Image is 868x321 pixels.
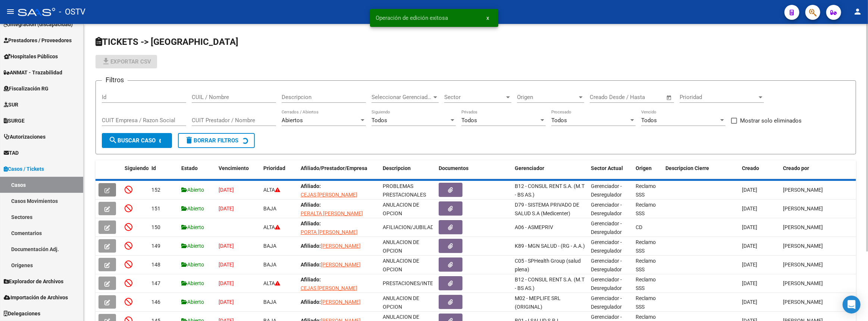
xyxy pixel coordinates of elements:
span: Gerenciador - Desregulador [591,202,622,216]
span: Hospitales Públicos [4,52,58,61]
span: [PERSON_NAME] [783,206,823,212]
span: PORTA [PERSON_NAME] [301,229,358,235]
span: Seleccionar Gerenciador [372,94,432,101]
datatable-header-cell: Sector Actual [588,160,633,185]
span: Fiscalización RG [4,84,48,93]
span: [DATE] [219,299,234,305]
span: B12 - CONSUL RENT S.A. (M.T - BS AS.) [515,277,585,291]
span: ANULACION DE OPCION [383,202,419,216]
span: ALTA [263,280,280,286]
span: Abierto [181,206,204,212]
span: Explorador de Archivos [4,277,63,285]
span: Abierto [181,280,204,286]
span: Reclamo SSS [636,258,656,272]
span: - OSTV [59,4,85,20]
span: [PERSON_NAME] [783,299,823,305]
span: BAJA [263,299,276,305]
mat-icon: file_download [101,57,110,66]
datatable-header-cell: Creado [739,160,780,185]
span: [DATE] [742,243,757,249]
span: Sector Actual [591,165,623,171]
span: Importación de Archivos [4,293,68,302]
span: AFILIACION/JUBILADO [383,224,438,230]
span: SURGE [4,117,25,125]
span: Reclamo SSS [636,183,656,198]
span: [PERSON_NAME] [321,299,361,305]
span: BAJA [263,262,276,268]
span: ALTA [263,187,280,193]
span: Todos [641,117,657,124]
span: [DATE] [742,280,757,286]
span: Delegaciones [4,309,40,318]
datatable-header-cell: Siguiendo [122,160,148,185]
datatable-header-cell: Gerenciador [512,160,588,185]
span: Todos [372,117,387,124]
span: [PERSON_NAME] [783,262,823,268]
span: [DATE] [742,206,757,212]
span: Abierto [181,299,204,305]
button: x [481,11,495,25]
span: Descripcion [383,165,411,171]
span: PERALTA [PERSON_NAME] [301,210,363,216]
datatable-header-cell: Afiliado/Prestador/Empresa [298,160,380,185]
span: Gerenciador - Desregulador [591,258,622,272]
span: Abierto [181,187,204,193]
span: Origen [636,165,652,171]
span: [DATE] [219,243,234,249]
span: Creado por [783,165,809,171]
input: Fecha inicio [590,94,620,101]
span: ANULACION DE OPCION [383,258,419,272]
strong: Afiliado: [301,299,321,305]
span: Integración (discapacidad) [4,20,73,28]
span: BAJA [263,206,276,212]
span: CEJAS [PERSON_NAME] [301,285,357,291]
span: Gerenciador - Desregulador [591,277,622,291]
span: Borrar Filtros [185,137,238,144]
mat-icon: person [853,7,862,16]
span: Todos [551,117,567,124]
datatable-header-cell: Vencimiento [216,160,260,185]
span: Abiertos [282,117,303,124]
span: [PERSON_NAME] [321,243,361,249]
span: Reclamo SSS [636,239,656,254]
span: Gerenciador - Desregulador [591,220,622,235]
span: BAJA [263,243,276,249]
span: Casos / Tickets [4,165,44,173]
span: [PERSON_NAME] [783,187,823,193]
span: Reclamo SSS [636,295,656,310]
span: Mostrar solo eliminados [740,116,802,125]
span: B12 - CONSUL RENT S.A. (M.T - BS AS.) [515,183,585,198]
span: A06 - ASMEPRIV [515,224,553,230]
span: Exportar CSV [101,58,151,65]
span: Gerenciador [515,165,544,171]
span: [DATE] [742,224,757,230]
span: Buscar Caso [109,137,156,144]
span: 151 [151,206,160,212]
span: Descripcion Cierre [666,165,709,171]
span: Id [151,165,156,171]
span: Autorizaciones [4,133,46,141]
datatable-header-cell: Prioridad [260,160,298,185]
span: CD [636,224,643,230]
button: Open calendar [665,93,674,102]
span: ANMAT - Trazabilidad [4,68,62,77]
strong: Afiliado: [301,277,321,283]
span: Gerenciador - Desregulador [591,295,622,310]
datatable-header-cell: Descripcion [380,160,436,185]
strong: Afiliado: [301,243,321,249]
span: TICKETS -> [GEOGRAPHIC_DATA] [95,37,238,47]
span: [DATE] [219,280,234,286]
span: Abierto [181,224,204,230]
mat-icon: menu [6,7,15,16]
button: Exportar CSV [95,55,157,68]
span: 152 [151,187,160,193]
span: [DATE] [219,206,234,212]
span: ANULACION DE OPCION [383,295,419,310]
span: [DATE] [219,187,234,193]
span: Abierto [181,262,204,268]
span: Estado [181,165,198,171]
h3: Filtros [102,75,128,85]
span: Reclamo SSS [636,202,656,216]
span: Operación de edición exitosa [376,14,448,22]
strong: Afiliado: [301,183,321,189]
